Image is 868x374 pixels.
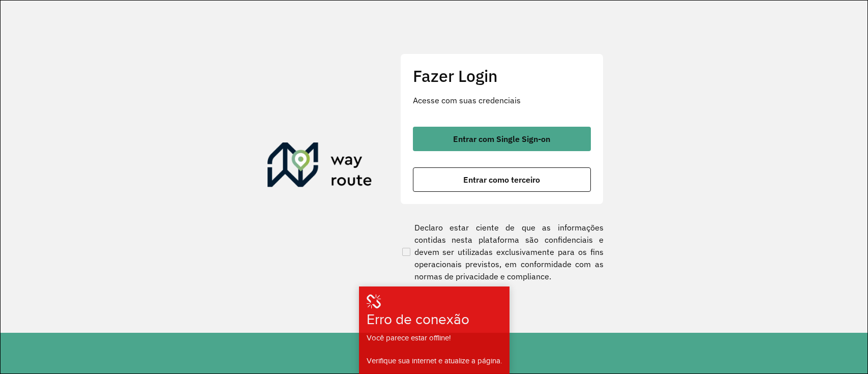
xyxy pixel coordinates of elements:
span: Entrar com Single Sign-on [453,135,550,143]
span: Entrar como terceiro [463,176,540,184]
button: button [413,167,591,192]
h2: Fazer Login [413,66,591,85]
label: Declaro estar ciente de que as informações contidas nesta plataforma são confidenciais e devem se... [400,221,604,282]
button: button [413,127,591,151]
p: Acesse com suas credenciais [413,94,591,106]
div: Você parece estar offline! Verifique sua internet e atualize a página. [361,332,508,367]
h3: Erro de conexão [367,311,477,328]
img: Roteirizador AmbevTech [267,142,372,191]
